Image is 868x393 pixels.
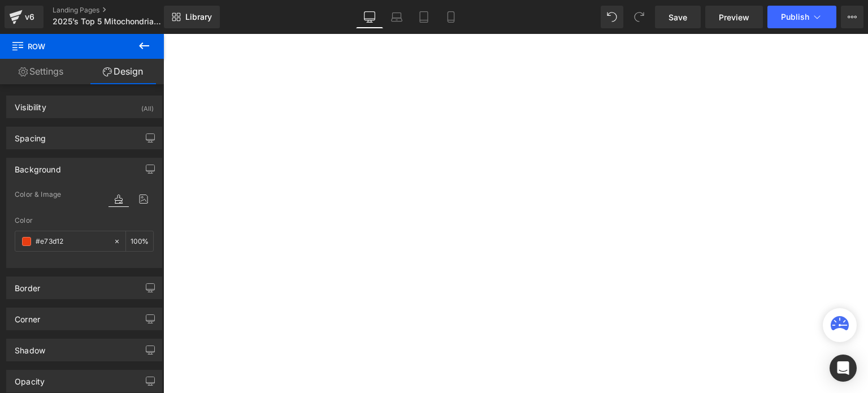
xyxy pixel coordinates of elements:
[53,17,161,26] span: 2025’s Top 5 Mitochondria Support Supplements
[15,127,46,143] div: Spacing
[36,235,108,248] input: Color
[5,6,44,28] a: v6
[628,6,650,28] button: Redo
[830,355,857,382] div: Open Intercom Messenger
[15,277,40,293] div: Border
[15,339,45,355] div: Shadow
[601,6,623,28] button: Undo
[185,12,212,22] span: Library
[15,158,61,174] div: Background
[356,6,383,28] a: Desktop
[82,59,164,84] a: Design
[164,6,220,28] a: New Library
[719,11,749,23] span: Preview
[126,231,153,251] div: %
[23,10,37,24] div: v6
[15,217,154,224] div: Color
[437,6,465,28] a: Mobile
[15,308,40,324] div: Corner
[705,6,763,28] a: Preview
[841,6,863,28] button: More
[11,34,124,59] span: Row
[15,370,45,386] div: Opacity
[15,96,46,112] div: Visibility
[669,11,687,23] span: Save
[15,191,61,198] span: Color & Image
[53,6,183,15] a: Landing Pages
[410,6,437,28] a: Tablet
[767,6,836,28] button: Publish
[141,96,154,115] div: (All)
[781,12,809,21] span: Publish
[383,6,410,28] a: Laptop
